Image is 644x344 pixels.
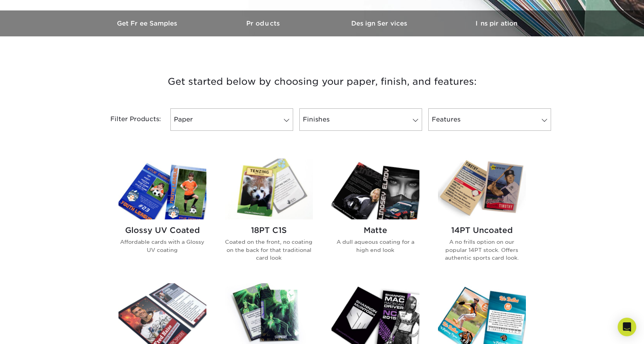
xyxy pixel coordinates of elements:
img: Silk Laminated Trading Cards [118,283,206,344]
img: 18PT C1S Trading Cards [225,159,313,219]
a: Paper [170,108,293,131]
img: Glossy UV Coated w/ Inline Foil Trading Cards [225,283,313,344]
p: A no frills option on our popular 14PT stock. Offers authentic sports card look. [438,238,526,262]
h2: 14PT Uncoated [438,226,526,235]
a: 18PT C1S Trading Cards 18PT C1S Coated on the front, no coating on the back for that traditional ... [225,159,313,274]
img: Matte Trading Cards [331,159,419,219]
h2: Matte [331,226,419,235]
img: 14PT Uncoated Trading Cards [438,159,526,219]
a: Finishes [299,108,422,131]
a: Inspiration [438,10,555,36]
img: Glossy UV Coated Trading Cards [118,159,206,219]
h2: Glossy UV Coated [118,226,206,235]
p: Affordable cards with a Glossy UV coating [118,238,206,254]
a: Glossy UV Coated Trading Cards Glossy UV Coated Affordable cards with a Glossy UV coating [118,159,206,274]
h2: 18PT C1S [225,226,313,235]
img: Silk w/ Spot UV Trading Cards [438,283,526,344]
a: Get Free Samples [90,10,206,36]
a: Matte Trading Cards Matte A dull aqueous coating for a high end look [331,159,419,274]
p: Coated on the front, no coating on the back for that traditional card look [225,238,313,262]
h3: Get started below by choosing your paper, finish, and features: [96,64,549,99]
a: 14PT Uncoated Trading Cards 14PT Uncoated A no frills option on our popular 14PT stock. Offers au... [438,159,526,274]
a: Products [206,10,322,36]
h3: Products [206,20,322,27]
a: Features [428,108,551,131]
h3: Inspiration [438,20,555,27]
div: Filter Products: [90,108,167,131]
img: Inline Foil Trading Cards [331,283,419,344]
p: A dull aqueous coating for a high end look [331,238,419,254]
a: Design Services [322,10,438,36]
h3: Get Free Samples [90,20,206,27]
div: Open Intercom Messenger [618,318,636,336]
h3: Design Services [322,20,438,27]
